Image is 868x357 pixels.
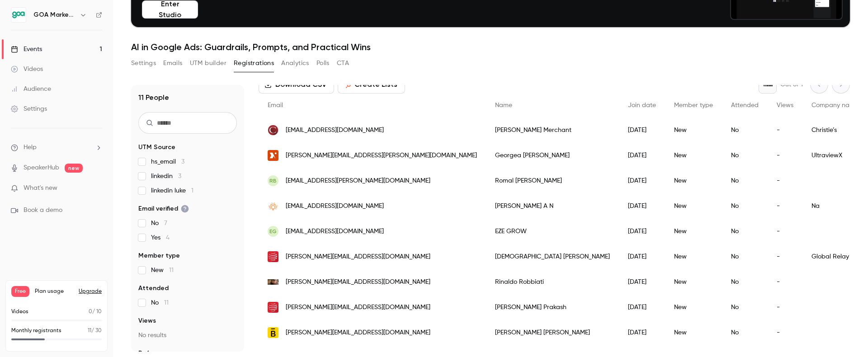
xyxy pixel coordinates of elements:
span: [PERSON_NAME][EMAIL_ADDRESS][DOMAIN_NAME] [286,303,430,312]
div: New [665,320,722,345]
span: New [151,266,174,275]
p: Videos [11,308,28,316]
div: No [722,117,768,143]
span: No [151,298,169,307]
div: [DATE] [619,295,665,320]
span: Free [11,286,29,297]
div: Events [11,45,42,54]
div: [DATE] [619,269,665,295]
span: Email verified [138,204,189,213]
span: 11 [164,300,169,306]
span: new [65,164,83,173]
span: [PERSON_NAME][EMAIL_ADDRESS][PERSON_NAME][DOMAIN_NAME] [286,151,477,160]
div: - [768,193,802,219]
div: No [722,295,768,320]
p: / 10 [89,308,102,316]
div: [DATE] [619,320,665,345]
span: Name [495,102,512,108]
div: No [722,193,768,219]
span: Member type [138,251,180,260]
div: [PERSON_NAME] A N [486,193,619,219]
span: No [151,219,167,228]
div: [PERSON_NAME] Merchant [486,117,619,143]
span: 4 [166,235,170,241]
span: 11 [88,328,91,334]
div: [DEMOGRAPHIC_DATA] [PERSON_NAME] [486,244,619,269]
div: EZE GROW [486,219,619,244]
div: - [768,117,802,143]
p: / 30 [88,327,102,335]
h1: 11 People [138,92,169,103]
span: Yes [151,233,170,242]
div: [DATE] [619,193,665,219]
img: christies.com [268,125,278,136]
div: New [665,168,722,193]
div: [DATE] [619,244,665,269]
button: Settings [131,56,156,70]
span: [PERSON_NAME][EMAIL_ADDRESS][DOMAIN_NAME] [286,252,430,262]
a: SpeakerHub [24,163,59,173]
span: hs_email [151,157,184,166]
span: Join date [628,102,656,108]
span: 7 [164,220,167,226]
div: No [722,168,768,193]
span: What's new [24,183,57,193]
h1: AI in Google Ads: Guardrails, Prompts, and Practical Wins [131,42,850,52]
div: New [665,219,722,244]
button: CTA [337,56,349,70]
div: Christie’s [802,117,868,143]
div: Videos [11,65,43,74]
button: Upgrade [79,288,102,295]
img: monygroup.com [268,279,278,285]
div: [DATE] [619,143,665,168]
div: Na [802,193,868,219]
div: Global Relay [802,244,868,269]
div: [DATE] [619,168,665,193]
span: 3 [178,173,181,179]
div: New [665,244,722,269]
span: [EMAIL_ADDRESS][DOMAIN_NAME] [286,202,384,211]
span: [EMAIL_ADDRESS][DOMAIN_NAME] [286,227,384,236]
span: UTM Source [138,143,175,152]
button: Emails [163,56,182,70]
span: Member type [674,102,713,108]
span: Views [138,316,156,325]
div: Audience [11,85,51,94]
span: Help [24,143,37,152]
button: Registrations [234,56,274,70]
div: UltraviewX [802,143,868,168]
div: - [768,269,802,295]
div: - [768,295,802,320]
p: No results [138,331,237,340]
span: [EMAIL_ADDRESS][DOMAIN_NAME] [286,126,384,135]
span: Attended [731,102,759,108]
div: New [665,117,722,143]
div: Settings [11,104,47,113]
div: - [768,219,802,244]
span: 0 [89,309,92,315]
h6: GOA Marketing [33,10,76,19]
span: EG [269,227,277,235]
img: thebalanceagency.com [268,327,278,338]
div: Rinaldo Robbiati [486,269,619,295]
li: help-dropdown-opener [11,143,102,152]
iframe: Noticeable Trigger [91,184,102,193]
span: 11 [169,267,174,273]
img: globalrelay.net [268,302,278,313]
div: Romal [PERSON_NAME] [486,168,619,193]
button: UTM builder [190,56,226,70]
div: [DATE] [619,117,665,143]
span: Book a demo [24,206,62,215]
div: No [722,244,768,269]
span: 3 [181,159,184,165]
span: [EMAIL_ADDRESS][PERSON_NAME][DOMAIN_NAME] [286,176,430,186]
span: Email [268,102,283,108]
span: Company name [811,102,859,108]
div: [PERSON_NAME] Prakash [486,295,619,320]
img: globalrelay.net [268,251,278,262]
span: linkedin luke [151,186,193,195]
div: [DATE] [619,219,665,244]
img: ultraviewx.co.uk [268,150,278,161]
img: GOA Marketing [11,8,26,22]
div: No [722,219,768,244]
